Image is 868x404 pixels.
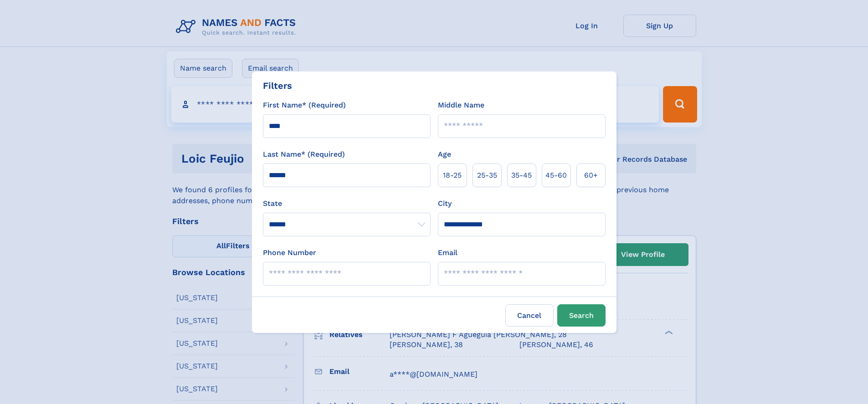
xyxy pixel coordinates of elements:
span: 60+ [584,170,598,181]
label: Email [438,247,457,258]
label: Middle Name [438,100,484,111]
span: 45‑60 [545,170,567,181]
span: 35‑45 [511,170,532,181]
button: Search [557,304,606,327]
span: 25‑35 [477,170,497,181]
span: 18‑25 [443,170,462,181]
label: Cancel [505,304,554,327]
label: City [438,198,452,209]
label: Phone Number [263,247,316,258]
div: Filters [263,79,292,92]
label: Last Name* (Required) [263,149,345,160]
label: Age [438,149,451,160]
label: State [263,198,431,209]
label: First Name* (Required) [263,100,346,111]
